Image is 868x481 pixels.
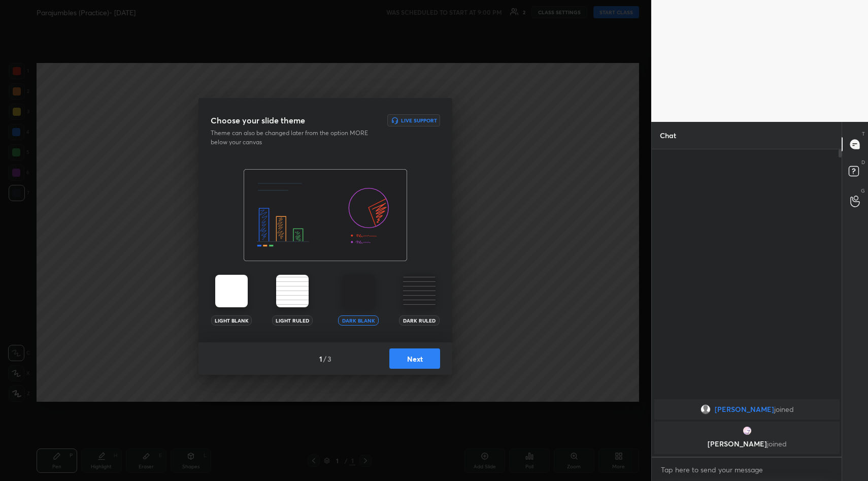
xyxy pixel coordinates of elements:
img: darkThemeBanner.f801bae7.svg [244,169,407,262]
img: lightTheme.5bb83c5b.svg [215,275,248,307]
button: Next [389,348,440,369]
span: joined [774,405,793,413]
p: G [861,187,865,195]
img: default.png [700,404,710,414]
div: Dark Ruled [399,315,440,326]
h4: 3 [327,354,331,364]
p: [PERSON_NAME] [660,440,833,448]
div: Light Ruled [272,315,313,326]
p: T [862,130,865,138]
img: darkRuledTheme.359fb5fd.svg [403,275,436,307]
div: grid [652,397,842,457]
img: lightRuledTheme.002cd57a.svg [276,275,309,307]
span: [PERSON_NAME] [714,405,774,413]
div: Dark Blank [338,315,379,326]
div: Light Blank [211,315,252,326]
span: joined [766,439,786,448]
h3: Choose your slide theme [211,114,305,126]
h4: 1 [319,354,322,364]
h6: Live Support [401,118,437,123]
p: Theme can also be changed later from the option MORE below your canvas [211,129,375,147]
img: thumbnail.jpg [742,426,752,436]
img: darkTheme.aa1caeba.svg [342,275,375,307]
h4: / [323,354,326,364]
p: D [861,158,865,166]
p: Chat [652,122,684,149]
